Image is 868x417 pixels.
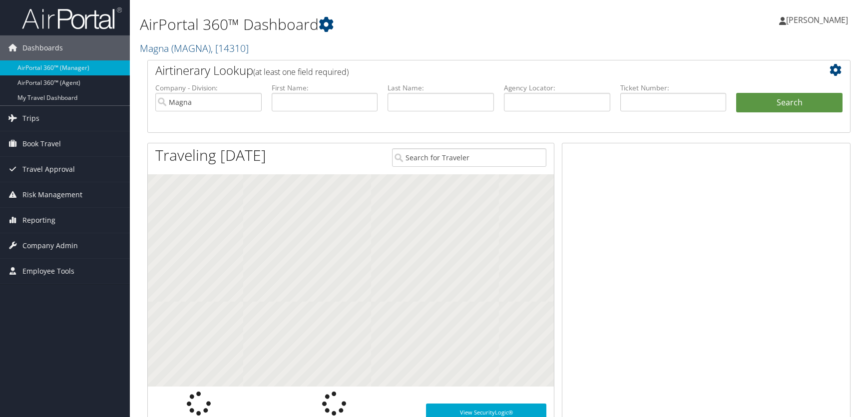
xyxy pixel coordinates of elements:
[388,83,494,93] label: Last Name:
[620,83,727,93] label: Ticket Number:
[140,41,249,55] a: Magna
[22,208,55,233] span: Reporting
[22,233,78,258] span: Company Admin
[140,14,619,35] h1: AirPortal 360™ Dashboard
[272,83,378,93] label: First Name:
[22,131,61,156] span: Book Travel
[155,145,266,166] h1: Traveling [DATE]
[211,41,249,55] span: , [ 14310 ]
[504,83,610,93] label: Agency Locator:
[22,6,122,30] img: airportal-logo.png
[253,66,349,77] span: (at least one field required)
[22,35,63,60] span: Dashboards
[22,182,82,207] span: Risk Management
[171,41,211,55] span: ( MAGNA )
[22,106,39,131] span: Trips
[392,148,546,167] input: Search for Traveler
[22,259,74,284] span: Employee Tools
[786,14,848,25] span: [PERSON_NAME]
[155,62,784,79] h2: Airtinerary Lookup
[779,5,858,35] a: [PERSON_NAME]
[736,93,843,113] button: Search
[155,83,262,93] label: Company - Division:
[22,157,75,182] span: Travel Approval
